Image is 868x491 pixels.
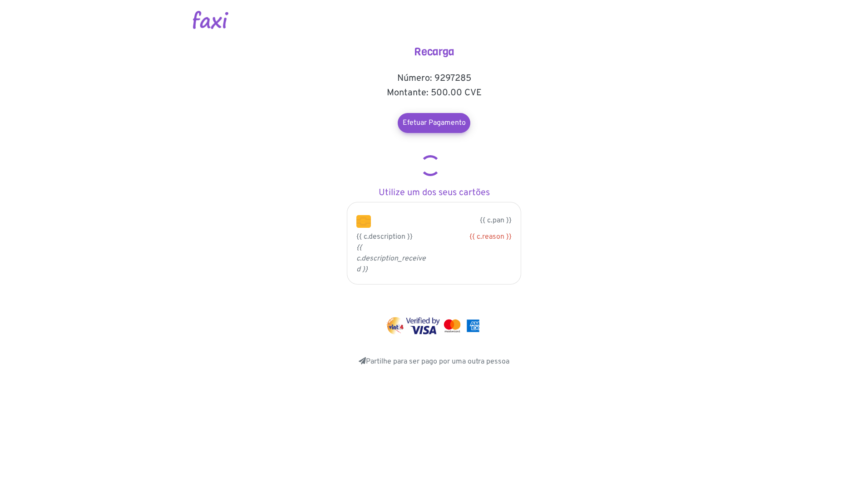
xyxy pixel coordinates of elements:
[343,187,525,198] h5: Utilize um dos seus cartões
[343,45,525,59] h4: Recarga
[356,232,413,241] span: {{ c.description }}
[398,113,470,133] a: Efetuar Pagamento
[343,73,525,84] h5: Número: 9297285
[386,317,404,334] img: vinti4
[356,215,371,228] img: chip.png
[406,317,440,334] img: visa
[385,215,512,226] p: {{ c.pan }}
[359,357,509,366] a: Partilhe para ser pago por uma outra pessoa
[464,317,482,334] img: mastercard
[343,88,525,98] h5: Montante: 500.00 CVE
[442,317,463,334] img: mastercard
[356,243,426,274] i: {{ c.description_received }}
[441,231,512,242] div: {{ c.reason }}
